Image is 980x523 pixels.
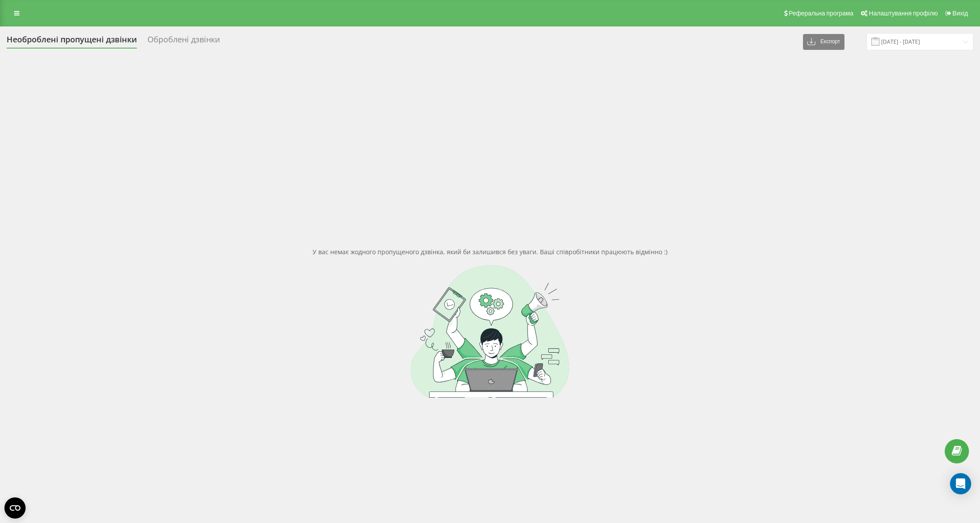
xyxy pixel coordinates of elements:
[147,35,220,49] div: Оброблені дзвінки
[953,10,968,17] span: Вихід
[789,10,854,17] span: Реферальна програма
[869,10,938,17] span: Налаштування профілю
[950,473,971,494] div: Open Intercom Messenger
[7,35,137,49] div: Необроблені пропущені дзвінки
[4,497,26,519] button: Open CMP widget
[803,34,844,50] button: Експорт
